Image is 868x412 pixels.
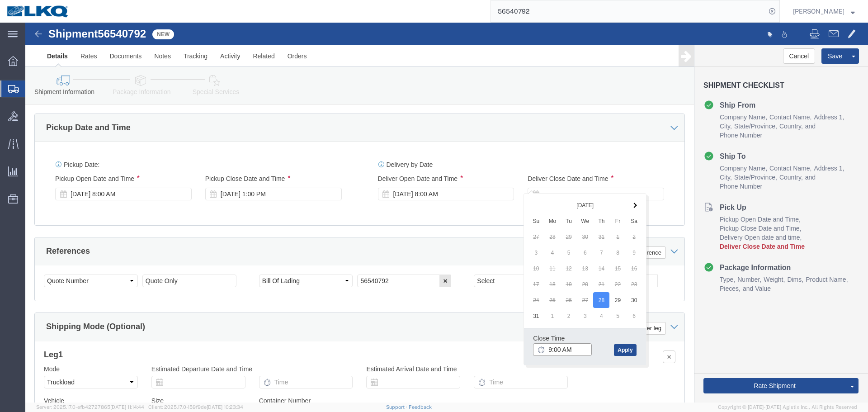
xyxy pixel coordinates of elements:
[110,404,144,410] span: [DATE] 11:14:44
[6,5,70,18] img: logo
[793,6,844,16] span: Rajasheker Reddy
[491,0,766,22] input: Search for shipment number, reference number
[207,404,243,410] span: [DATE] 10:23:34
[793,6,855,17] button: [PERSON_NAME]
[718,403,857,411] span: Copyright © [DATE]-[DATE] Agistix Inc., All Rights Reserved
[148,404,243,410] span: Client: 2025.17.0-159f9de
[386,404,409,410] a: Support
[409,404,432,410] a: Feedback
[36,404,144,410] span: Server: 2025.17.0-efb42727865
[25,23,868,403] iframe: FS Legacy Container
